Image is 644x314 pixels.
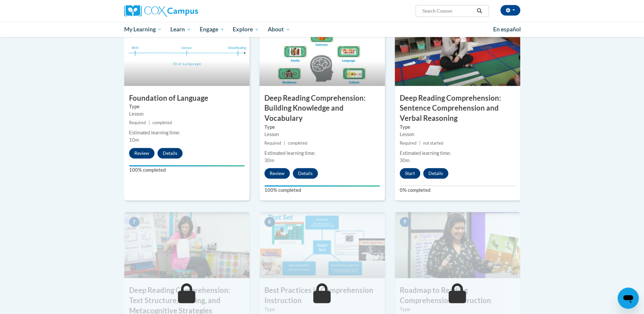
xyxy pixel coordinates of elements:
[264,150,380,157] div: Estimated learning time:
[263,22,294,37] a: About
[395,212,520,278] img: Course Image
[166,22,195,37] a: Learn
[500,5,520,16] button: Account Settings
[400,141,417,146] span: Required
[400,150,515,157] div: Estimated learning time:
[129,137,139,143] span: 10m
[493,26,521,33] span: En español
[395,285,520,306] h3: Roadmap to Reading Comprehension Instruction
[489,22,525,36] a: En español
[149,120,150,125] span: |
[124,5,250,17] a: Cox Campus
[264,217,275,227] span: 8
[419,141,421,146] span: |
[157,148,183,158] button: Details
[423,141,443,146] span: not started
[400,306,515,313] label: Type
[129,110,245,118] div: Lesson
[400,187,515,194] label: 0% completed
[124,93,250,103] h3: Foundation of Language
[228,22,263,37] a: Explore
[288,141,307,146] span: completed
[259,212,385,278] img: Course Image
[284,141,285,146] span: |
[268,25,290,33] span: About
[129,165,245,166] div: Your progress
[422,7,474,15] input: Search Courses
[259,93,385,123] h3: Deep Reading Comprehension: Building Knowledge and Vocabulary
[124,20,250,86] img: Course Image
[233,25,259,33] span: Explore
[153,120,172,125] span: completed
[124,25,162,33] span: My Learning
[400,123,515,131] label: Type
[259,285,385,306] h3: Best Practices in Comprehension Instruction
[400,217,410,227] span: 9
[400,157,410,163] span: 30m
[264,168,290,179] button: Review
[129,217,140,227] span: 7
[264,131,380,138] div: Lesson
[124,212,250,278] img: Course Image
[124,5,198,17] img: Cox Campus
[264,187,380,194] label: 100% completed
[395,93,520,123] h3: Deep Reading Comprehension: Sentence Comprehension and Verbal Reasoning
[264,185,380,187] div: Your progress
[618,288,639,309] iframe: Button to launch messaging window
[264,123,380,131] label: Type
[129,120,146,125] span: Required
[129,166,245,174] label: 100% completed
[120,22,166,37] a: My Learning
[259,20,385,86] img: Course Image
[264,306,380,313] label: Type
[129,129,245,136] div: Estimated learning time:
[264,157,274,163] span: 30m
[423,168,448,179] button: Details
[400,168,420,179] button: Start
[474,7,484,15] button: Search
[195,22,229,37] a: Engage
[129,148,154,158] button: Review
[114,22,530,37] div: Main menu
[170,25,191,33] span: Learn
[200,25,224,33] span: Engage
[129,103,245,110] label: Type
[264,141,281,146] span: Required
[400,131,515,138] div: Lesson
[395,20,520,86] img: Course Image
[293,168,318,179] button: Details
